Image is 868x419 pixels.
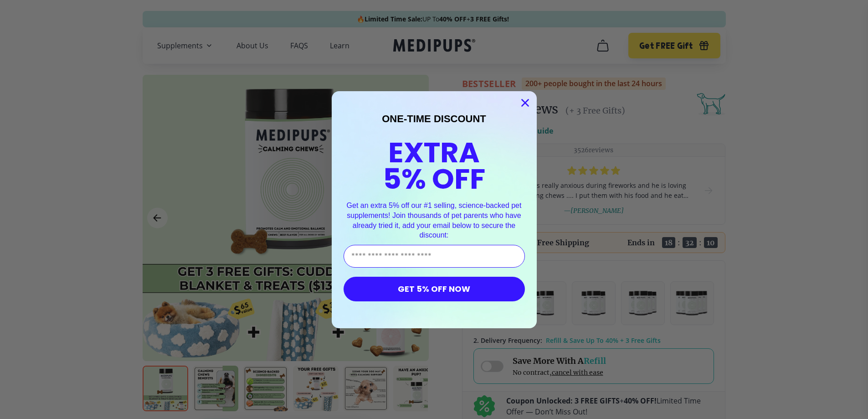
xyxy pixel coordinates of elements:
span: 5% OFF [383,159,485,199]
span: ONE-TIME DISCOUNT [382,113,486,124]
span: EXTRA [388,133,480,172]
button: Close dialog [517,95,533,111]
button: GET 5% OFF NOW [344,277,525,301]
span: Get an extra 5% off our #1 selling, science-backed pet supplements! Join thousands of pet parents... [347,202,522,239]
